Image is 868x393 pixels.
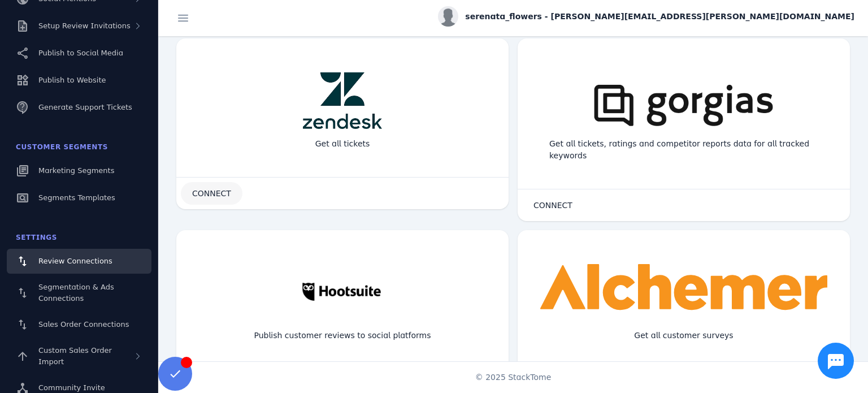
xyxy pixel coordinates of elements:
img: alchemer.svg [540,264,827,317]
a: Publish to Social Media [7,41,151,66]
button: CONNECT [522,194,584,217]
a: Marketing Segments [7,158,151,183]
a: Segments Templates [7,185,151,210]
img: profile.jpg [438,6,458,27]
span: Review Connections [38,257,112,265]
span: CONNECT [192,189,231,197]
img: hootsuite.jpg [292,264,393,321]
button: serenata_flowers - [PERSON_NAME][EMAIL_ADDRESS][PERSON_NAME][DOMAIN_NAME] [438,6,854,27]
a: Segmentation & Ads Connections [7,276,151,310]
span: Segments Templates [38,193,115,202]
span: Setup Review Invitations [38,21,131,30]
div: Get all tickets, ratings and competitor reports data for all tracked keywords [540,129,827,171]
span: Community Invite [38,383,105,392]
span: Generate Support Tickets [38,103,132,111]
span: serenata_flowers - [PERSON_NAME][EMAIL_ADDRESS][PERSON_NAME][DOMAIN_NAME] [465,11,854,23]
span: Custom Sales Order Import [38,346,112,366]
span: Segmentation & Ads Connections [38,283,114,303]
img: gorgias.png [576,72,791,129]
span: Settings [16,234,57,241]
span: Customer Segments [16,143,108,151]
button: CONNECT [181,182,242,205]
span: Marketing Segments [38,166,114,175]
span: © 2025 StackTome [475,372,552,383]
div: Publish customer reviews to social platforms [245,321,440,351]
span: Publish to Website [38,76,106,84]
a: Sales Order Connections [7,312,151,337]
span: Publish to Social Media [38,49,123,57]
span: CONNECT [533,201,572,209]
div: Get all customer surveys [625,321,742,351]
img: zendesk.png [303,72,382,129]
a: Publish to Website [7,68,151,93]
div: Get all tickets [306,129,379,159]
a: Review Connections [7,249,151,274]
span: Sales Order Connections [38,320,129,329]
a: Generate Support Tickets [7,95,151,120]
